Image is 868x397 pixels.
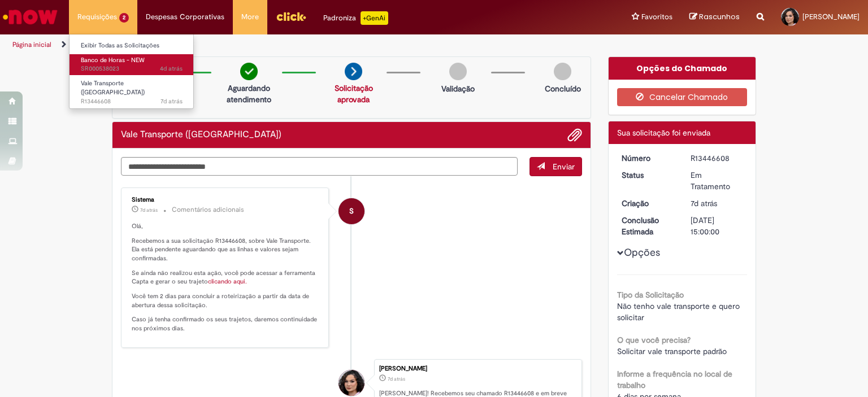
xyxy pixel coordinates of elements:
[691,215,743,237] div: [DATE] 15:00:00
[132,237,320,263] p: Recebemos a sua solicitação R13446608, sobre Vale Transporte. Ela está pendente aguardando que as...
[132,269,320,286] p: Se ainda não realizou esta ação, você pode acessar a ferramenta Capta e gerar o seu trajeto
[132,197,320,203] div: Sistema
[132,292,320,309] p: Você tem 2 dias para concluir a roteirização a partir da data de abertura dessa solicitação.
[613,169,683,181] dt: Status
[160,64,183,73] time: 28/08/2025 14:49:31
[449,63,467,80] img: img-circle-grey.png
[554,63,571,80] img: img-circle-grey.png
[617,88,748,106] button: Cancelar Chamado
[379,365,576,372] div: [PERSON_NAME]
[345,63,362,80] img: arrow-next.png
[8,34,570,55] ul: Trilhas de página
[276,8,306,25] img: click_logo_yellow_360x200.png
[1,6,59,28] img: ServiceNow
[530,157,582,176] button: Enviar
[70,40,194,52] a: Exibir Todas as Solicitações
[691,198,717,208] span: 7d atrás
[81,79,145,97] span: Vale Transporte ([GEOGRAPHIC_DATA])
[146,11,224,23] span: Despesas Corporativas
[121,157,518,176] textarea: Digite sua mensagem aqui...
[567,128,582,142] button: Adicionar anexos
[81,56,145,64] span: Banco de Horas - NEW
[240,63,258,80] img: check-circle-green.png
[338,198,364,224] div: System
[172,205,244,215] small: Comentários adicionais
[609,57,756,80] div: Opções do Chamado
[802,12,860,21] span: [PERSON_NAME]
[617,301,742,322] span: Não tenho vale transporte e quero solicitar
[119,13,129,23] span: 2
[338,370,364,396] div: Heloisa Beatriz Alves Da Silva
[132,315,320,333] p: Caso já tenha confirmado os seus trajetos, daremos continuidade nos próximos dias.
[388,376,405,382] span: 7d atrás
[641,11,672,23] span: Favoritos
[70,54,194,75] a: Aberto SR000538023 : Banco de Horas - NEW
[613,152,683,164] dt: Número
[140,207,158,213] time: 26/08/2025 08:14:15
[160,97,183,106] time: 26/08/2025 08:14:13
[617,128,710,138] span: Sua solicitação foi enviada
[160,64,183,73] span: 4d atrás
[691,152,743,164] div: R13446608
[613,215,683,237] dt: Conclusão Estimada
[241,11,259,23] span: More
[81,64,183,73] span: SR000538023
[617,346,727,356] span: Solicitar vale transporte padrão
[70,77,194,102] a: Aberto R13446608 : Vale Transporte (VT)
[323,11,388,25] div: Padroniza
[208,277,247,286] a: clicando aqui.
[222,82,276,105] p: Aguardando atendimento
[691,198,717,208] time: 26/08/2025 08:14:12
[545,83,581,94] p: Concluído
[553,162,575,172] span: Enviar
[691,198,743,209] div: 26/08/2025 08:14:12
[617,335,691,345] b: O que você precisa?
[441,83,475,94] p: Validação
[361,11,388,25] p: +GenAi
[388,376,405,382] time: 26/08/2025 08:14:12
[617,369,732,390] b: Informe a frequência no local de trabalho
[689,12,740,23] a: Rascunhos
[613,198,683,209] dt: Criação
[81,97,183,106] span: R13446608
[140,207,158,213] span: 7d atrás
[121,130,281,140] h2: Vale Transporte (VT) Histórico de tíquete
[335,83,373,104] a: Solicitação aprovada
[132,222,320,231] p: Olá,
[12,40,51,49] a: Página inicial
[69,34,194,109] ul: Requisições
[691,169,743,192] div: Em Tratamento
[160,97,183,106] span: 7d atrás
[77,11,117,23] span: Requisições
[349,198,354,225] span: S
[699,11,740,22] span: Rascunhos
[617,290,684,300] b: Tipo da Solicitação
